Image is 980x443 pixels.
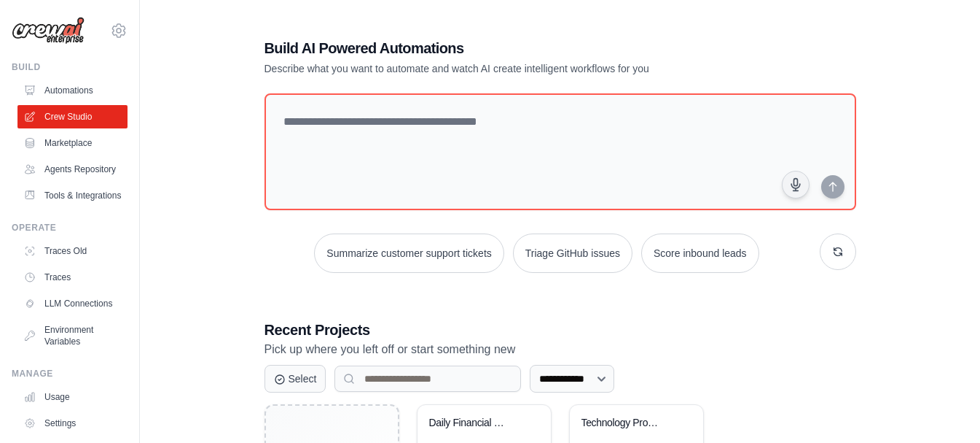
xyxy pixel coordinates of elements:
[314,234,503,273] button: Summarize customer support tickets
[17,266,128,289] a: Traces
[17,239,128,263] a: Traces Old
[17,79,128,102] a: Automations
[820,234,856,270] button: Get new suggestions
[17,158,128,181] a: Agents Repository
[264,320,856,340] h3: Recent Projects
[17,292,128,315] a: LLM Connections
[12,61,128,73] div: Build
[429,417,517,430] div: Daily Financial Newsletter Generator
[12,17,85,45] img: Logo
[17,412,128,435] a: Settings
[12,222,128,234] div: Operate
[264,61,754,76] p: Describe what you want to automate and watch AI create intelligent workflows for you
[513,234,632,273] button: Triage GitHub issues
[581,417,670,430] div: Technology Product Research Automation
[641,234,759,273] button: Score inbound leads
[17,385,128,409] a: Usage
[17,131,128,155] a: Marketplace
[17,184,128,207] a: Tools & Integrations
[264,365,326,393] button: Select
[264,38,754,58] h1: Build AI Powered Automations
[782,171,810,199] button: Click to speak your automation idea
[12,368,128,380] div: Manage
[264,340,856,359] p: Pick up where you left off or start something new
[17,105,128,128] a: Crew Studio
[17,318,128,353] a: Environment Variables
